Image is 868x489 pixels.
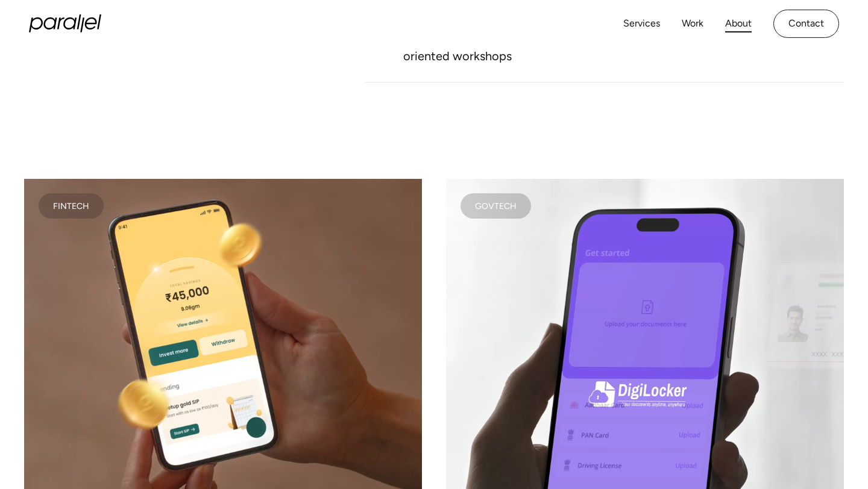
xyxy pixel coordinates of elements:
div: FINTECH [53,203,89,209]
div: Govtech [475,203,517,209]
a: Contact [773,10,839,38]
p: Turning ideas into impactful products through immersive, result-oriented workshops [403,34,795,60]
a: home [29,14,101,33]
a: Work [682,15,703,33]
a: About [725,15,752,33]
a: Services [623,15,660,33]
